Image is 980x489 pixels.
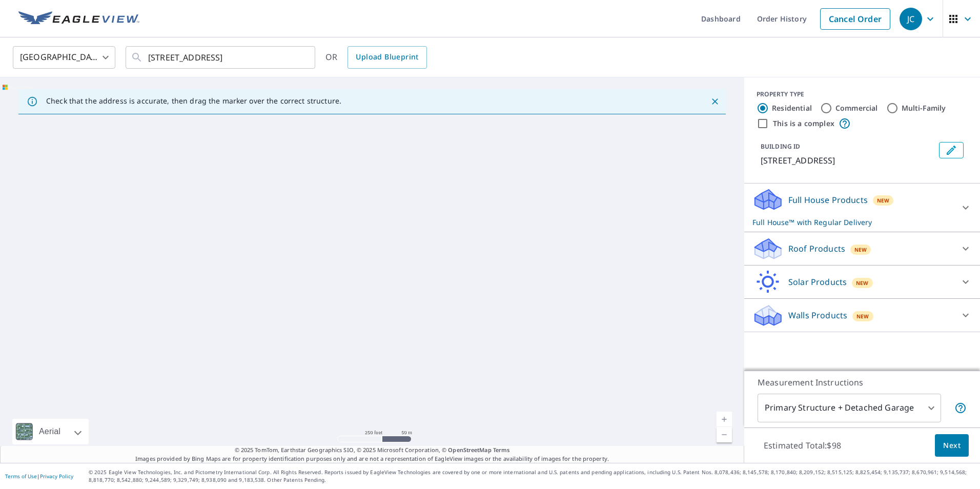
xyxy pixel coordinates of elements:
[752,236,972,261] div: Roof ProductsNew
[757,90,968,99] div: PROPERTY TYPE
[12,419,89,444] div: Aerial
[877,196,890,205] span: New
[752,303,972,328] div: Walls ProductsNew
[756,434,849,457] p: Estimated Total: $98
[788,242,845,255] p: Roof Products
[788,194,868,206] p: Full House Products
[772,103,812,113] label: Residential
[708,95,722,108] button: Close
[89,468,975,484] p: © 2025 Eagle View Technologies, Inc. and Pictometry International Corp. All Rights Reserved. Repo...
[856,279,869,287] span: New
[954,402,967,414] span: Your report will include the primary structure and a detached garage if one exists.
[448,446,491,454] a: OpenStreetMap
[325,46,427,69] div: OR
[856,312,869,320] span: New
[40,473,73,480] a: Privacy Policy
[758,394,941,422] div: Primary Structure + Detached Garage
[788,276,847,288] p: Solar Products
[758,376,967,389] p: Measurement Instructions
[761,154,935,167] p: [STREET_ADDRESS]
[18,11,139,27] img: EV Logo
[773,118,834,129] label: This is a complex
[761,142,800,151] p: BUILDING ID
[36,419,64,444] div: Aerial
[854,246,867,254] span: New
[752,217,953,228] p: Full House™ with Regular Delivery
[752,270,972,294] div: Solar ProductsNew
[820,8,890,30] a: Cancel Order
[943,439,961,452] span: Next
[752,188,972,228] div: Full House ProductsNewFull House™ with Regular Delivery
[46,96,341,106] p: Check that the address is accurate, then drag the marker over the correct structure.
[13,43,115,72] div: [GEOGRAPHIC_DATA]
[5,473,73,479] p: |
[788,309,847,321] p: Walls Products
[5,473,37,480] a: Terms of Use
[148,43,294,72] input: Search by address or latitude-longitude
[493,446,510,454] a: Terms
[235,446,510,455] span: © 2025 TomTom, Earthstar Geographics SIO, © 2025 Microsoft Corporation, ©
[717,412,732,427] a: Current Level 17, Zoom In
[939,142,964,158] button: Edit building 1
[835,103,878,113] label: Commercial
[717,427,732,442] a: Current Level 17, Zoom Out
[348,46,426,69] a: Upload Blueprint
[900,8,922,30] div: JC
[935,434,969,457] button: Next
[902,103,946,113] label: Multi-Family
[356,51,418,64] span: Upload Blueprint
